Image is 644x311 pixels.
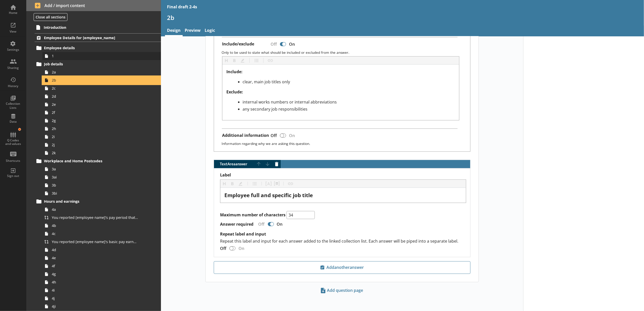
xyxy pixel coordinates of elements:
[273,160,281,168] button: Delete answer
[52,280,138,284] span: 4h
[267,40,279,49] div: Off
[35,197,161,205] a: Hours and earnings
[42,302,161,310] a: 4ji
[42,270,161,278] a: 4g
[4,11,22,15] div: Home
[37,60,161,157] li: Job details2a2b2c2d2e2f2g2h2i2j2k
[4,120,22,124] div: Data
[4,84,22,88] div: History
[44,25,136,30] span: Introduction
[42,230,161,238] a: 4c
[42,238,161,246] a: You reported [employee name]'s basic pay earned for work carried out in the pay period that inclu...
[52,207,138,212] span: 4a
[52,175,138,179] span: 3ai
[37,44,161,60] li: Employee details1
[42,92,161,100] a: 2d
[42,286,161,294] a: 4i
[236,246,248,251] div: On
[52,264,138,268] span: 4f
[42,76,161,84] a: 2b
[220,222,253,227] label: Answer required
[37,157,161,197] li: Workplace and Home Postcodes3a3ai3b3bi
[222,50,466,55] p: Only to be used to state what should be included or excluded from the answer.
[254,221,267,227] div: Off
[52,223,138,228] span: 4b
[214,160,470,257] div: TextArea answer
[243,79,290,85] span: clear, main job titles only
[42,141,161,149] a: 2j
[44,159,136,163] span: Workplace and Home Postcodes
[42,189,161,197] a: 3bi
[52,142,138,147] span: 2j
[44,62,136,66] span: Job details
[42,222,161,230] a: 4b
[52,239,138,244] span: You reported [employee name]'s basic pay earned for work carried out in the pay period that inclu...
[52,231,138,236] span: 4c
[42,68,161,76] a: 2a
[4,139,22,146] div: Q Codes and values
[35,3,153,8] span: Add / import content
[52,150,138,155] span: 2k
[42,149,161,157] a: 2k
[52,272,138,276] span: 4g
[52,215,138,220] span: You reported [employee name]'s pay period that included [Reference Date] to be [Untitled answer]....
[52,191,138,196] span: 3bi
[267,131,279,140] div: Off
[226,69,243,74] span: Include:
[4,159,22,163] div: Shortcuts
[42,133,161,141] a: 2i
[52,126,138,131] span: 2h
[287,131,299,140] div: On
[275,221,287,227] div: On
[52,78,138,83] span: 2b
[52,70,138,74] span: 2a
[52,94,138,99] span: 2d
[42,52,161,60] a: 1
[35,157,161,165] a: Workplace and Home Postcodes
[44,35,136,40] span: Employee Details for [employee_name]
[52,296,138,301] span: 4j
[52,134,138,139] span: 2i
[44,199,136,204] span: Hours and earnings
[42,254,161,262] a: 4e
[52,167,138,171] span: 3a
[220,231,466,237] label: Repeat label and input
[165,25,183,36] a: Design
[52,102,138,107] span: 2e
[52,304,138,309] span: 4ji
[243,106,307,112] span: any secondary job responsibilities
[52,255,138,260] span: 4e
[220,172,466,178] label: Label
[203,25,217,36] a: Logic
[4,30,22,34] div: View
[319,286,366,295] button: Add question page
[214,261,470,274] button: Addanotheranswer
[52,247,138,252] span: 4d
[220,246,228,251] div: Off
[35,60,161,68] a: Job details
[44,45,136,50] span: Employee details
[52,110,138,115] span: 2f
[42,181,161,189] a: 3b
[42,205,161,214] a: 4a
[42,294,161,302] a: 4j
[42,100,161,109] a: 2e
[34,23,161,31] a: Introduction
[214,162,255,166] span: TextArea answer
[35,44,161,52] a: Employee details
[42,84,161,92] a: 2c
[220,212,285,218] label: Maximum number of characters
[42,125,161,133] a: 2h
[167,14,638,21] h1: 2b
[52,288,138,293] span: 4i
[222,133,269,138] label: Additional information
[287,40,299,49] div: On
[4,102,22,110] div: Collection Lists
[4,174,22,178] div: Sign out
[52,183,138,188] span: 3b
[243,99,337,105] span: internal works numbers or internal abbreviations
[35,33,161,42] a: Employee Details for [employee_name]
[222,141,466,146] p: Information regarding why we are asking this question.
[220,238,466,244] p: Repeat this label and input for each answer added to the linked collection list. Each answer will...
[4,48,22,52] div: Settings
